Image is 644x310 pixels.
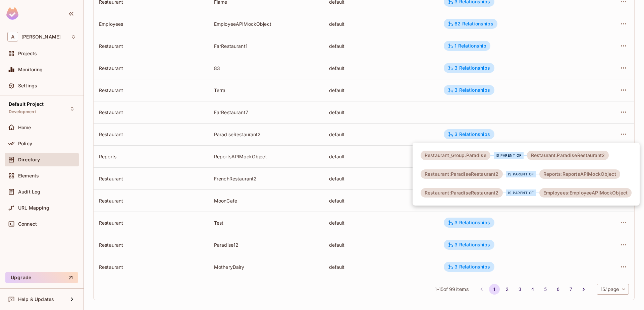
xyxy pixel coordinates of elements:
div: Restaurant:ParadiseRestaurant2 [421,169,503,179]
div: Restaurant_Group:Paradise [421,151,490,160]
div: Restaurant:ParadiseRestaurant2 [527,151,609,160]
div: is parent of [506,171,536,177]
div: is parent of [494,152,524,159]
div: Reports:ReportsAPIMockObject [539,169,620,179]
div: is parent of [506,189,536,196]
div: Employees:EmployeeAPIMockObject [539,188,632,198]
div: Restaurant:ParadiseRestaurant2 [421,188,503,198]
